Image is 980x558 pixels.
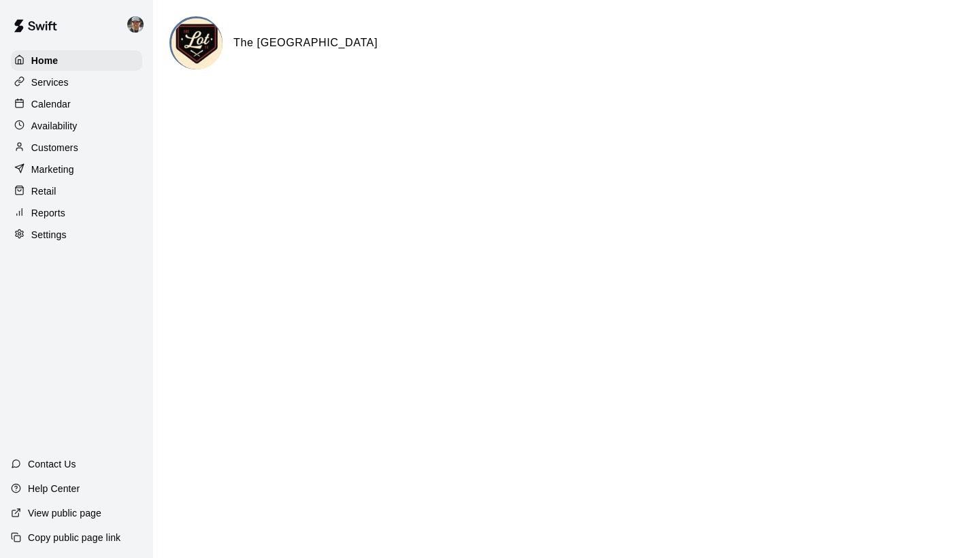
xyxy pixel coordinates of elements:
img: The Lot TX logo [171,18,223,69]
p: Marketing [31,163,74,176]
div: Adam Broyles [125,11,153,38]
p: Retail [31,184,56,198]
a: Customers [11,137,142,158]
p: Services [31,76,69,89]
a: Services [11,72,142,93]
h6: The [GEOGRAPHIC_DATA] [233,34,378,52]
a: Marketing [11,159,142,180]
p: Customers [31,141,78,154]
p: Availability [31,119,78,133]
a: Retail [11,181,142,201]
p: Calendar [31,97,71,111]
a: Reports [11,203,142,223]
p: Contact Us [28,457,76,471]
img: Adam Broyles [127,16,144,33]
p: View public page [28,506,101,520]
p: Reports [31,206,65,220]
a: Availability [11,116,142,136]
p: Home [31,54,59,67]
a: Calendar [11,94,142,114]
p: Settings [31,228,67,242]
a: Settings [11,225,142,245]
p: Help Center [28,482,80,495]
p: Copy public page link [28,531,120,544]
a: Home [11,50,142,71]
